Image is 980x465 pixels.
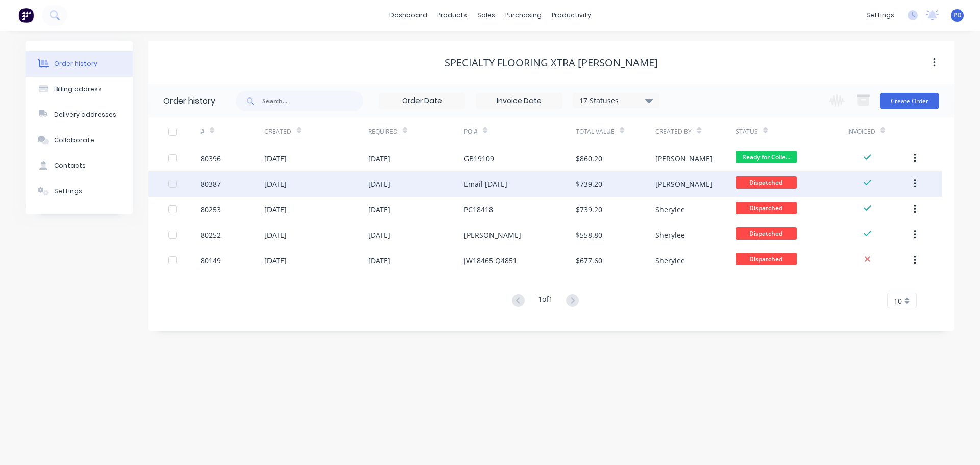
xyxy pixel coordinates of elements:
div: [DATE] [368,230,390,240]
div: purchasing [500,8,547,23]
span: PD [953,11,962,20]
button: Create Order [880,93,939,109]
span: Dispatched [736,253,797,265]
div: [DATE] [368,255,390,266]
div: [DATE] [368,153,390,164]
button: Collaborate [26,128,133,153]
div: [PERSON_NAME] [655,179,713,189]
input: Order Date [379,93,465,109]
div: [DATE] [264,204,287,215]
div: products [432,8,472,23]
div: # [201,127,205,136]
div: [DATE] [264,153,287,164]
div: 17 Statuses [573,95,659,106]
div: $677.60 [576,255,602,266]
div: [DATE] [264,230,287,240]
div: 80253 [201,204,221,215]
button: Order history [26,51,133,77]
div: Invoiced [847,117,911,145]
div: JW18465 Q4851 [464,255,517,266]
div: Status [736,127,758,136]
button: Contacts [26,153,133,179]
div: Required [368,117,464,145]
div: # [201,117,264,145]
div: Collaborate [54,136,94,145]
input: Search... [262,91,363,111]
img: Factory [18,8,34,23]
div: productivity [547,8,596,23]
div: Status [736,117,847,145]
div: Total Value [576,127,615,136]
div: Created [264,117,368,145]
div: Billing address [54,85,102,94]
div: Order history [54,59,97,68]
div: Delivery addresses [54,110,116,119]
div: Total Value [576,117,655,145]
div: $739.20 [576,179,602,189]
span: 10 [894,296,902,306]
div: 80387 [201,179,221,189]
div: Settings [54,187,82,196]
div: sales [472,8,500,23]
div: [DATE] [264,179,287,189]
div: PO # [464,127,478,136]
div: [PERSON_NAME] [464,230,521,240]
button: Delivery addresses [26,102,133,128]
div: Created [264,127,291,136]
div: $739.20 [576,204,602,215]
input: Invoice Date [476,93,562,109]
div: Contacts [54,161,86,170]
div: [DATE] [368,204,390,215]
div: Created By [655,127,692,136]
button: Settings [26,179,133,204]
div: 1 of 1 [538,293,553,308]
span: Dispatched [736,202,797,214]
div: 80252 [201,230,221,240]
div: Invoiced [847,127,875,136]
div: GB19109 [464,153,494,164]
div: $860.20 [576,153,602,164]
div: [DATE] [264,255,287,266]
a: dashboard [384,8,432,23]
div: [PERSON_NAME] [655,153,713,164]
div: 80396 [201,153,221,164]
div: Specialty Flooring Xtra [PERSON_NAME] [445,57,658,69]
div: $558.80 [576,230,602,240]
div: Created By [655,117,735,145]
div: Sherylee [655,255,685,266]
div: settings [861,8,899,23]
div: PC18418 [464,204,493,215]
span: Dispatched [736,176,797,189]
button: Billing address [26,77,133,102]
div: Sherylee [655,230,685,240]
div: Order history [163,95,215,107]
div: Email [DATE] [464,179,507,189]
div: PO # [464,117,576,145]
div: [DATE] [368,179,390,189]
div: Required [368,127,398,136]
span: Ready for Colle... [736,151,797,163]
div: 80149 [201,255,221,266]
span: Dispatched [736,227,797,240]
div: Sherylee [655,204,685,215]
